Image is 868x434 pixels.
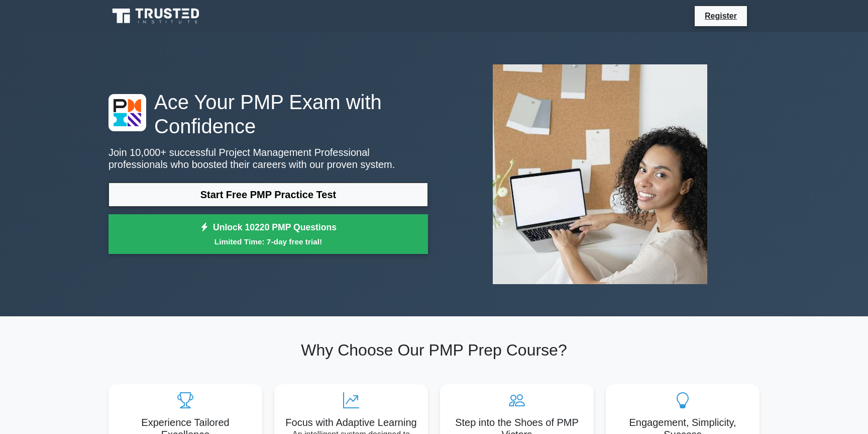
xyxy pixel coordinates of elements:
[108,214,428,254] a: Unlock 10220 PMP QuestionsLimited Time: 7-day free trial!
[699,10,743,22] a: Register
[121,236,415,247] small: Limited Time: 7-day free trial!
[108,146,428,170] p: Join 10,000+ successful Project Management Professional professionals who boosted their careers w...
[108,183,428,207] a: Start Free PMP Practice Test
[108,90,428,138] h1: Ace Your PMP Exam with Confidence
[282,416,420,428] h5: Focus with Adaptive Learning
[108,340,759,360] h2: Why Choose Our PMP Prep Course?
